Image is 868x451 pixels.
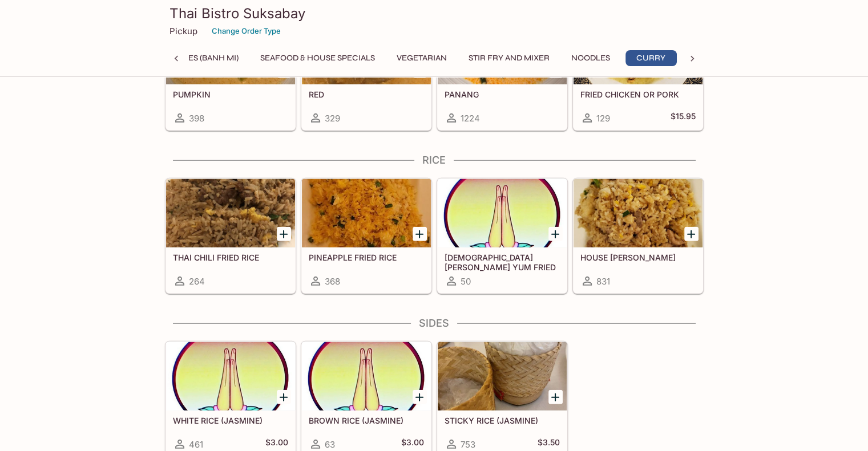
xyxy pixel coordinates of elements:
div: STICKY RICE (JASMINE) [438,342,567,411]
h4: Rice [165,154,704,166]
h5: PANANG [445,90,560,99]
button: Add THAI CHILI FRIED RICE [277,227,291,241]
h5: STICKY RICE (JASMINE) [445,416,560,425]
h5: RED [309,90,424,99]
span: 753 [461,439,475,450]
h4: Sides [165,317,704,330]
button: Seafood & House Specials [254,50,381,66]
button: Noodles [565,50,616,66]
button: Add STICKY RICE (JASMINE) [548,390,563,404]
h5: THAI CHILI FRIED RICE [173,253,288,262]
div: FRIED CHICKEN OR PORK [574,16,703,84]
h5: PINEAPPLE FRIED RICE [309,253,424,262]
button: Sandwiches (Banh Mi) [136,50,245,66]
h5: HOUSE [PERSON_NAME] [580,253,696,262]
span: 398 [189,113,204,124]
a: THAI CHILI FRIED RICE264 [165,178,296,294]
span: 831 [596,276,610,287]
h5: [DEMOGRAPHIC_DATA] [PERSON_NAME] YUM FRIED [PERSON_NAME] [445,253,560,271]
button: Add HOUSE FRIED RICE [684,227,699,241]
button: Add PINEAPPLE FRIED RICE [413,227,427,241]
h5: $3.00 [401,437,424,451]
div: RED [302,16,431,84]
span: 368 [325,276,340,287]
span: 129 [596,113,610,124]
div: PINEAPPLE FRIED RICE [302,179,431,247]
button: Add WHITE RICE (JASMINE) [277,390,291,404]
a: PINEAPPLE FRIED RICE368 [301,178,431,294]
div: HOUSE FRIED RICE [574,179,703,247]
a: [DEMOGRAPHIC_DATA] [PERSON_NAME] YUM FRIED [PERSON_NAME]50 [437,178,567,294]
h5: FRIED CHICKEN OR PORK [580,90,696,99]
div: WHITE RICE (JASMINE) [166,342,295,411]
div: THAI CHILI FRIED RICE [166,179,295,247]
div: PANANG [438,16,567,84]
h5: $15.95 [671,111,696,125]
div: PUMPKIN [166,16,295,84]
button: Curry [625,50,677,66]
div: BROWN RICE (JASMINE) [302,342,431,411]
span: 461 [189,439,203,450]
h5: BROWN RICE (JASMINE) [309,416,424,425]
p: Pickup [169,26,197,36]
span: 50 [461,276,471,287]
h5: $3.00 [265,437,288,451]
span: 264 [189,276,205,287]
button: Add THAI TOM YUM FRIED RICE [548,227,563,241]
button: Add BROWN RICE (JASMINE) [413,390,427,404]
button: Stir Fry and Mixer [462,50,556,66]
button: Change Order Type [207,22,286,40]
a: HOUSE [PERSON_NAME]831 [573,178,703,294]
button: Vegetarian [390,50,453,66]
h5: WHITE RICE (JASMINE) [173,416,288,425]
span: 329 [325,113,340,124]
span: 1224 [461,113,480,124]
h3: Thai Bistro Suksabay [169,5,699,22]
h5: PUMPKIN [173,90,288,99]
div: THAI TOM YUM FRIED RICE [438,179,567,247]
span: 63 [325,439,335,450]
h5: $3.50 [538,437,560,451]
